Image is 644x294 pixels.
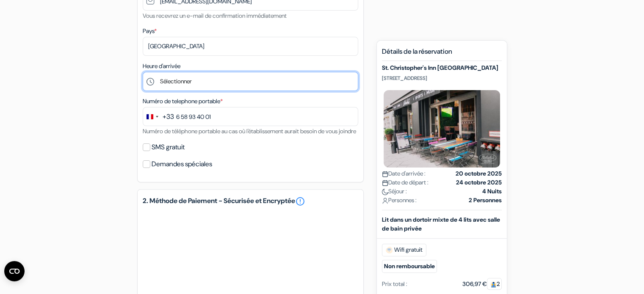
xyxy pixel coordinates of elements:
[382,178,428,187] span: Date de départ :
[143,127,356,135] small: Numéro de téléphone portable au cas où l'établissement aurait besoin de vous joindre
[152,158,212,170] label: Demandes spéciales
[382,75,502,82] p: [STREET_ADDRESS]
[456,178,502,187] strong: 24 octobre 2025
[490,281,497,288] img: guest.svg
[163,112,174,122] div: +33
[382,260,437,273] small: Non remboursable
[4,261,25,281] button: Ouvrir le widget CMP
[382,244,426,256] span: Wifi gratuit
[382,198,388,204] img: user_icon.svg
[469,196,502,205] strong: 2 Personnes
[382,169,426,178] span: Date d'arrivée :
[382,171,388,177] img: calendar.svg
[456,169,502,178] strong: 20 octobre 2025
[382,47,502,61] h5: Détails de la réservation
[143,27,157,36] label: Pays
[382,180,388,186] img: calendar.svg
[382,216,500,232] b: Lit dans un dortoir mixte de 4 lits avec salle de bain privée
[382,189,388,195] img: moon.svg
[143,62,180,71] label: Heure d'arrivée
[143,107,358,126] input: 6 12 34 56 78
[152,141,185,153] label: SMS gratuit
[382,187,407,196] span: Séjour :
[487,278,502,290] span: 2
[143,107,174,126] button: Change country, selected France (+33)
[386,247,392,253] img: free_wifi.svg
[295,196,305,206] a: error_outline
[462,280,502,289] div: 306,97 €
[382,196,417,205] span: Personnes :
[143,97,223,106] label: Numéro de telephone portable
[143,196,358,206] h5: 2. Méthode de Paiement - Sécurisée et Encryptée
[382,64,502,71] h5: St. Christopher's Inn [GEOGRAPHIC_DATA]
[482,187,502,196] strong: 4 Nuits
[382,280,407,289] div: Prix total :
[143,12,287,19] small: Vous recevrez un e-mail de confirmation immédiatement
